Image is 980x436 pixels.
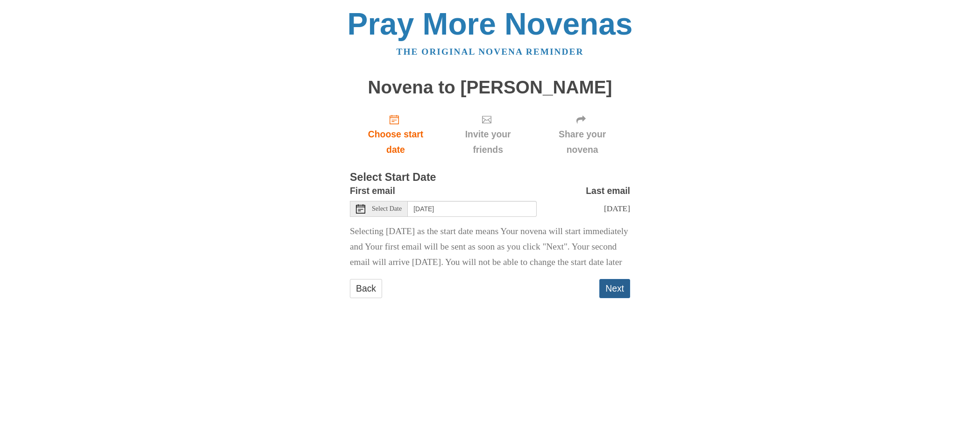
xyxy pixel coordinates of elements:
[408,201,537,217] input: Use the arrow keys to pick a date
[441,107,534,162] div: Click "Next" to confirm your start date first.
[397,47,584,57] a: The original novena reminder
[534,107,630,162] div: Click "Next" to confirm your start date first.
[586,183,630,199] label: Last email
[350,224,630,270] p: Selecting [DATE] as the start date means Your novena will start immediately and Your first email ...
[350,172,630,184] h3: Select Start Date
[372,206,402,212] span: Select Date
[350,78,630,98] h1: Novena to [PERSON_NAME]
[350,107,441,162] a: Choose start date
[451,127,525,157] span: Invite your friends
[350,183,395,199] label: First email
[350,279,382,298] a: Back
[604,204,630,213] span: [DATE]
[359,127,432,157] span: Choose start date
[348,7,633,41] a: Pray More Novenas
[544,127,621,157] span: Share your novena
[599,279,630,298] button: Next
